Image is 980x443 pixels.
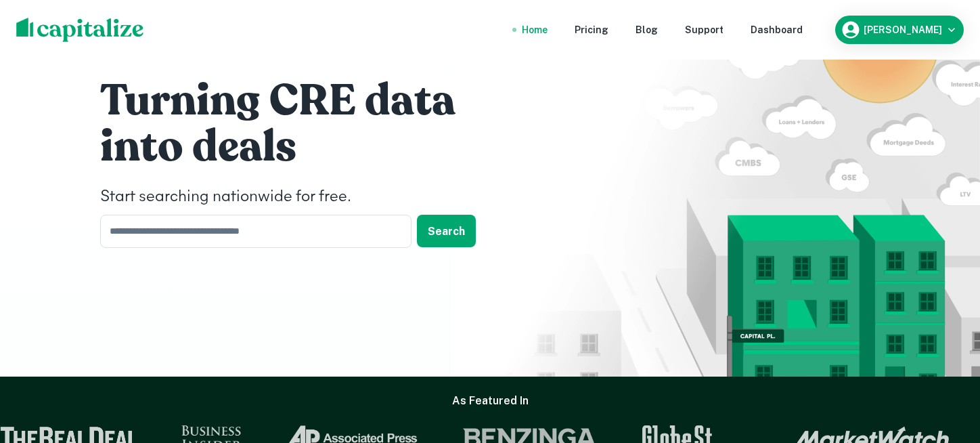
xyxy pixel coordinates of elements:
h6: As Featured In [452,393,529,409]
h1: into deals [100,120,506,174]
a: Dashboard [751,22,803,37]
button: [PERSON_NAME] [835,16,964,44]
a: Home [522,22,548,37]
img: capitalize-logo.png [16,18,144,42]
a: Support [685,22,723,37]
button: Search [417,215,476,247]
a: Blog [636,22,658,37]
h4: Start searching nationwide for free. [100,185,506,209]
h6: [PERSON_NAME] [864,25,942,35]
h1: Turning CRE data [100,74,506,128]
a: Pricing [575,22,608,37]
iframe: Chat Widget [912,335,980,400]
